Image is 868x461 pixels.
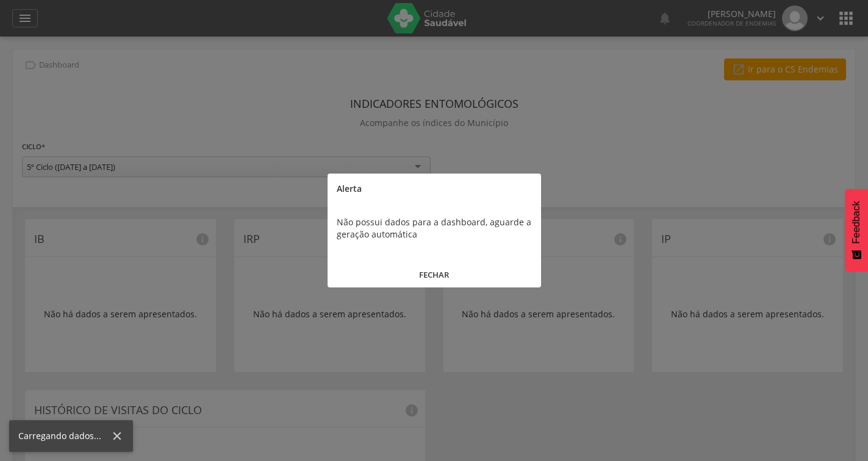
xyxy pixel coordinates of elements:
[18,430,110,442] div: Carregando dados...
[328,174,541,204] div: Alerta
[328,262,541,288] button: FECHAR
[328,204,541,253] div: Não possui dados para a dashboard, aguarde a geração automática
[845,189,868,272] button: Feedback - Mostrar pesquisa
[851,201,862,244] span: Feedback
